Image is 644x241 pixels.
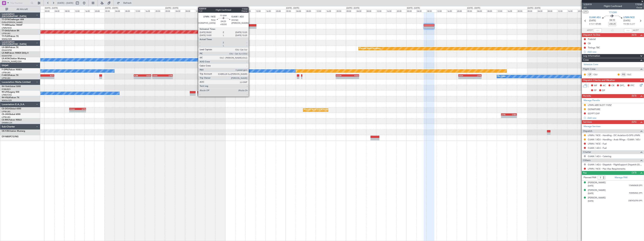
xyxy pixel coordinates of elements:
[9,8,36,10] span: All Aircraft
[286,7,299,10] div: [DATE] - [DATE]
[621,73,626,76] div: FO
[2,24,8,26] span: T7-EMI
[115,9,125,12] div: 04:00
[84,9,95,12] div: 16:00
[583,54,600,58] span: Leg Information
[336,75,347,77] div: EGGW
[2,19,24,21] a: T7-DYNChallenger 604
[70,108,78,110] div: DGAA
[10,1,30,6] input: Trip Number
[356,9,366,12] div: 04:00
[286,9,296,12] div: 00:00
[615,176,627,179] a: Manage PAX
[2,19,9,21] span: T7-DYN
[4,7,37,12] button: All Aircraft
[2,94,11,96] a: LFMD/CEQ
[2,97,10,99] span: 9H-VSLK
[583,58,589,62] span: Crew
[2,38,12,40] a: WMSA/SZB
[584,6,592,9] span: 2/2
[588,196,606,200] div: [PERSON_NAME]
[583,159,590,162] span: Others
[396,9,406,12] div: 20:00
[588,192,594,195] span: [DATE]
[583,67,596,71] span: Flight Crew
[266,9,276,12] div: 16:00
[163,77,172,79] div: -
[2,116,10,118] a: LFPB/LBG
[587,73,593,76] div: CP
[459,75,470,77] div: KSEA
[2,136,9,138] span: OY-NBS
[594,73,601,76] a: CSU
[2,86,21,88] a: 9H-YAAGlobal 5000
[105,7,118,10] div: [DATE] - [DATE]
[2,30,10,32] span: T7-EAGL
[509,116,517,118] div: -
[125,9,135,12] div: 08:00
[376,9,386,12] div: 12:00
[588,155,611,158] a: OJAM / ADJ - Catering
[407,7,420,10] div: [DATE] - [DATE]
[42,77,54,79] div: -
[44,9,54,12] div: 00:00
[587,50,642,53] div: Add new
[2,60,22,63] a: [PERSON_NAME]/QSA
[509,114,517,116] div: CYBG
[588,138,640,141] a: OJAM / ADJ - Handling - Arab Wings - OJAM / ADJ
[205,9,215,12] div: 16:00
[153,75,162,77] div: UAAA
[623,19,630,22] span: [DATE]
[2,91,19,93] a: 9H-LPZLegacy 500
[2,113,9,115] span: CS-JHH
[588,189,606,192] div: [PERSON_NAME]
[588,38,596,41] div: Prebrief
[2,35,19,37] a: T7-PJ29Falcon 7X
[226,7,239,10] div: [DATE] - [DATE]
[620,84,625,87] span: DFC,
[225,9,235,12] div: 00:00
[2,108,10,110] span: CS-DOU
[143,75,151,77] div: UAAA
[2,32,10,35] a: LFPB/LBG
[195,9,205,12] div: 12:00
[588,181,606,184] div: [PERSON_NAME]
[557,9,567,12] div: 12:00
[2,91,8,93] span: 9H-LPZ
[632,94,637,98] span: (0/3)
[635,6,642,9] span: Owner
[447,9,457,12] div: 16:00
[467,7,480,10] div: [DATE] - [DATE]
[78,108,86,110] div: LFPB
[416,9,426,12] div: 04:00
[589,22,595,26] span: ETOT
[589,16,601,19] span: OJAM ADJ
[165,7,178,10] div: [DATE] - [DATE]
[245,9,256,12] div: 08:00
[457,9,467,12] div: 20:00
[346,7,359,10] div: [DATE] - [DATE]
[326,9,336,12] div: 16:00
[588,142,607,145] a: LFMN / NCE - Fuel
[537,9,547,12] div: 04:00
[135,9,145,12] div: 12:00
[588,108,600,111] div: DEPARTURE
[276,9,286,12] div: 20:00
[547,9,557,12] div: 08:00
[2,46,18,49] a: LX-GBHFalcon 7X
[602,89,605,92] span: DP
[596,22,601,26] span: 07:00
[583,150,591,154] span: Charter
[632,120,637,124] span: (0/5)
[2,71,10,74] a: LFPB/LBG
[567,9,577,12] div: 16:00
[587,29,593,32] span: ATOT
[583,78,615,82] span: Dispatch Checks and Weather
[627,73,635,76] a: OLC
[477,9,487,12] div: 04:00
[105,9,115,12] div: 00:00
[583,120,592,124] span: Services
[366,9,376,12] div: 08:00
[2,24,22,26] a: T7-EMIHawker 900XP
[2,97,19,99] a: 9H-VSLKFalcon 7X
